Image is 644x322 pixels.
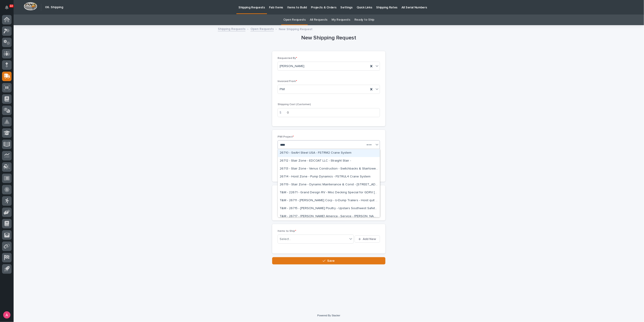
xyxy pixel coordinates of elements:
[278,173,380,181] div: 26714 - Hoist Zone - Pump Dynamics - FSTRUL4 Crane System
[310,15,327,25] a: All Requests
[2,3,12,12] button: Notifications
[280,237,291,242] div: Select...
[278,205,380,213] div: T&M - 26715 - Miller Poultry - Upstairs Southwest Safety Gate Needs Repair
[278,136,294,138] span: PWI Project
[10,4,13,7] p: 22
[278,80,297,83] span: Invoiced From
[278,149,380,157] div: 26710 - SeAH Steel USA - FSTRM2 Crane System
[355,235,380,243] button: Add New
[278,181,380,189] div: 26719 - Stair Zone - Dynamic Maintenance & Const - 400 Barton Street
[280,87,285,92] span: PWI
[317,314,340,317] a: Powered By Stacker
[250,26,274,31] a: Open Requests
[45,5,63,9] h2: 06. Shipping
[332,15,350,25] a: My Requests
[278,165,380,173] div: 26713 - Stair Zone - Venus Construction - Switchbacks & Stairtowers
[278,157,380,165] div: 26712 - Stair Zone - EDCOAT LLC - Straight Stair -
[24,2,37,10] img: Workspace Logo
[278,103,311,106] span: Shipping Cost (Customer)
[354,15,374,25] a: Ready to Ship
[327,259,335,263] span: Save
[363,237,376,241] span: Add New
[218,26,245,31] a: Shipping Requests
[278,230,296,232] span: Items to Ship
[278,213,380,220] div: T&M - 26717 - Starke America - Service - Starke Product Prep
[278,57,297,60] span: Requested By
[278,197,380,205] div: T&M - 26711 - Columbus McKinnon Corp - U-Dump Trailers - Hoist quit working and blew breaker / br...
[278,189,380,197] div: T&M - 22671 - Grand Design RV - Misc Decking Special for GDRV Jeff Chiddester
[272,35,385,41] h1: New Shipping Request
[279,26,312,31] p: New Shipping Request
[272,257,385,264] button: Save
[6,5,12,13] div: Notifications22
[278,108,287,117] div: $
[2,310,12,320] button: users-avatar
[283,15,306,25] a: Open Requests
[280,64,304,69] span: [PERSON_NAME]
